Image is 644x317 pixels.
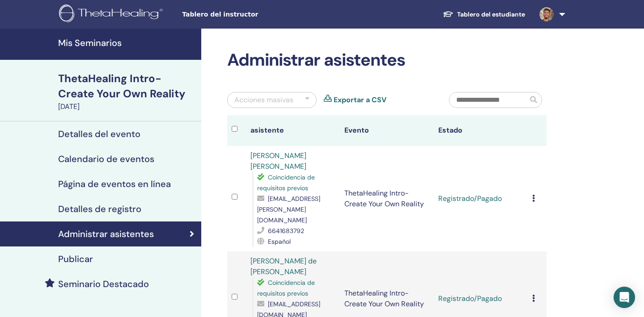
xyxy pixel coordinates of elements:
a: Tablero del estudiante [436,6,532,23]
th: asistente [246,115,340,146]
th: Estado [434,115,528,146]
h4: Detalles del evento [58,129,140,139]
div: Acciones masivas [234,95,293,105]
span: Español [268,238,291,246]
img: default.jpg [539,7,554,21]
h4: Página de eventos en línea [58,179,171,189]
img: graduation-cap-white.svg [443,10,453,18]
h4: Administrar asistentes [58,229,154,239]
div: Open Intercom Messenger [614,287,635,308]
th: Evento [340,115,434,146]
span: Coincidencia de requisitos previos [257,173,315,192]
a: ThetaHealing Intro- Create Your Own Reality[DATE] [53,71,201,112]
a: Exportar a CSV [334,95,386,105]
h2: Administrar asistentes [227,50,547,71]
h4: Detalles de registro [58,204,141,214]
h4: Calendario de eventos [58,154,154,164]
span: 6641683792 [268,227,304,235]
span: Tablero del instructor [182,10,316,19]
span: Coincidencia de requisitos previos [257,279,315,297]
a: [PERSON_NAME] [PERSON_NAME] [250,151,306,171]
a: [PERSON_NAME] de [PERSON_NAME] [250,256,317,276]
td: ThetaHealing Intro- Create Your Own Reality [340,146,434,251]
img: logo.png [59,4,166,25]
h4: Mis Seminarios [58,38,196,48]
span: [EMAIL_ADDRESS][PERSON_NAME][DOMAIN_NAME] [257,195,320,224]
h4: Seminario Destacado [58,279,149,289]
div: [DATE] [58,101,196,112]
h4: Publicar [58,254,93,264]
div: ThetaHealing Intro- Create Your Own Reality [58,71,196,101]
